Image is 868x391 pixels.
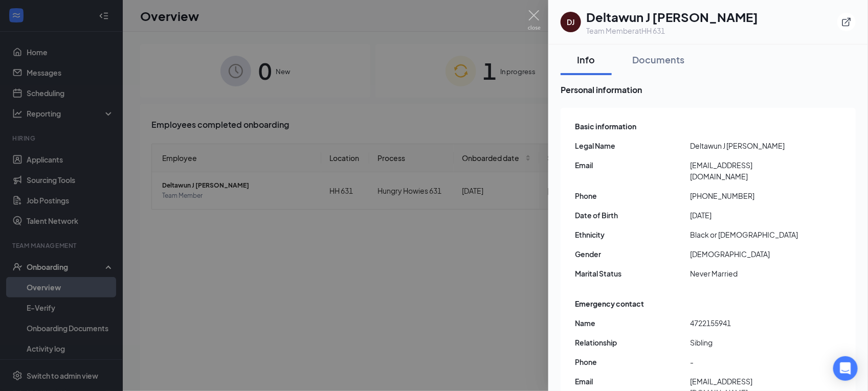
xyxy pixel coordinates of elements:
[567,17,575,27] div: DJ
[690,317,805,329] span: 4722155941
[575,268,690,279] span: Marital Status
[837,13,856,31] button: ExternalLink
[690,140,805,151] span: Deltawun J [PERSON_NAME]
[571,53,602,66] div: Info
[575,248,690,260] span: Gender
[833,356,858,381] div: Open Intercom Messenger
[575,190,690,201] span: Phone
[575,121,636,132] span: Basic information
[575,356,690,367] span: Phone
[586,8,758,26] h1: Deltawun J [PERSON_NAME]
[586,26,758,36] div: Team Member at HH 631
[575,337,690,348] span: Relationship
[575,317,690,329] span: Name
[690,210,805,221] span: [DATE]
[690,268,805,279] span: Never Married
[575,298,644,309] span: Emergency contact
[575,376,690,387] span: Email
[575,159,690,171] span: Email
[561,83,856,96] span: Personal information
[690,159,805,182] span: [EMAIL_ADDRESS][DOMAIN_NAME]
[575,210,690,221] span: Date of Birth
[841,17,852,27] svg: ExternalLink
[690,229,805,240] span: Black or [DEMOGRAPHIC_DATA]
[690,337,805,348] span: Sibling
[632,53,684,66] div: Documents
[690,190,805,201] span: [PHONE_NUMBER]
[575,140,690,151] span: Legal Name
[575,229,690,240] span: Ethnicity
[690,356,805,367] span: -
[690,248,805,260] span: [DEMOGRAPHIC_DATA]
